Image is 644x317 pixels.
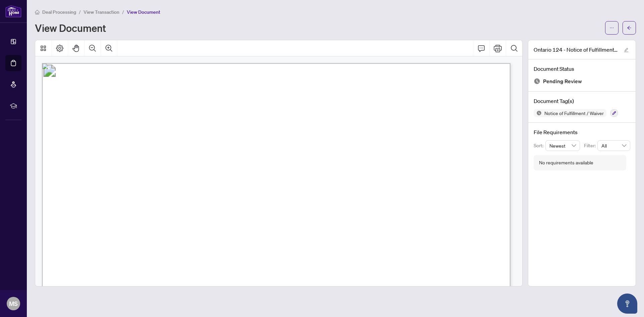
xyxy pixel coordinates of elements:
[542,111,606,115] span: Notice of Fulfillment / Waiver
[534,128,630,136] h4: File Requirements
[534,46,618,54] span: Ontario 124 - Notice of Fulfillment of Condition 2 3.pdf
[35,22,106,33] h1: View Document
[549,141,576,151] span: Newest
[584,142,597,149] p: Filter:
[609,25,614,30] span: ellipsis
[534,109,542,117] img: Status Icon
[601,141,626,151] span: All
[9,299,18,308] span: MS
[84,9,119,15] span: View Transaction
[5,5,21,17] img: logo
[534,142,545,149] p: Sort:
[534,78,540,85] img: Document Status
[543,77,582,86] span: Pending Review
[127,9,160,15] span: View Document
[79,8,81,16] li: /
[539,159,593,166] div: No requirements available
[627,25,632,30] span: arrow-left
[617,294,637,314] button: Open asap
[624,48,629,52] span: edit
[42,9,76,15] span: Deal Processing
[534,97,630,105] h4: Document Tag(s)
[534,65,630,73] h4: Document Status
[122,8,124,16] li: /
[35,10,40,14] span: home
